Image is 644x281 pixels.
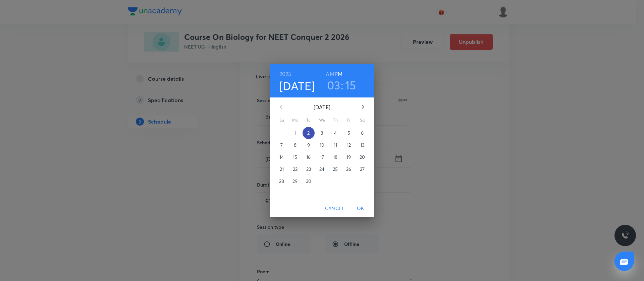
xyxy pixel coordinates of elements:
[353,204,369,213] span: OK
[276,151,288,163] button: 14
[289,163,301,175] button: 22
[356,163,368,175] button: 27
[325,204,344,213] span: Cancel
[289,103,355,111] p: [DATE]
[356,139,368,151] button: 13
[345,78,356,92] button: 15
[303,139,315,151] button: 9
[329,117,341,124] span: Th
[303,151,315,163] button: 16
[322,202,347,215] button: Cancel
[356,151,368,163] button: 20
[303,117,315,124] span: Tu
[306,154,311,160] p: 16
[360,154,365,160] p: 20
[307,130,310,136] p: 2
[320,154,324,160] p: 17
[361,130,364,136] p: 6
[316,163,328,175] button: 24
[316,139,328,151] button: 10
[343,151,355,163] button: 19
[341,78,343,92] h3: :
[276,117,288,124] span: Su
[347,130,350,136] p: 5
[303,163,315,175] button: 23
[360,166,365,172] p: 27
[276,163,288,175] button: 21
[306,166,311,172] p: 23
[289,117,301,124] span: Mo
[307,142,310,148] p: 9
[343,139,355,151] button: 12
[326,69,334,79] button: AM
[333,166,338,172] p: 25
[303,175,315,187] button: 30
[293,154,297,160] p: 15
[306,178,311,185] p: 30
[292,178,298,185] p: 29
[343,117,355,124] span: Fr
[329,151,341,163] button: 18
[356,127,368,139] button: 6
[343,127,355,139] button: 5
[329,127,341,139] button: 4
[280,166,284,172] p: 21
[320,142,324,148] p: 10
[276,139,288,151] button: 7
[343,163,355,175] button: 26
[289,151,301,163] button: 15
[316,151,328,163] button: 17
[334,130,337,136] p: 4
[327,78,340,92] button: 03
[289,175,301,187] button: 29
[280,142,283,148] p: 7
[356,117,368,124] span: Sa
[316,127,328,139] button: 3
[329,139,341,151] button: 11
[293,166,298,172] p: 22
[279,69,291,79] button: 2025
[276,175,288,187] button: 28
[303,127,315,139] button: 2
[329,163,341,175] button: 25
[279,178,284,185] p: 28
[321,130,323,136] p: 3
[346,154,351,160] p: 19
[294,142,297,148] p: 8
[279,154,284,160] p: 14
[279,79,315,93] button: [DATE]
[316,117,328,124] span: We
[333,154,337,160] p: 18
[346,166,351,172] p: 26
[334,142,337,148] p: 11
[350,202,371,215] button: OK
[319,166,324,172] p: 24
[289,139,301,151] button: 8
[334,69,342,79] button: PM
[347,142,351,148] p: 12
[360,142,364,148] p: 13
